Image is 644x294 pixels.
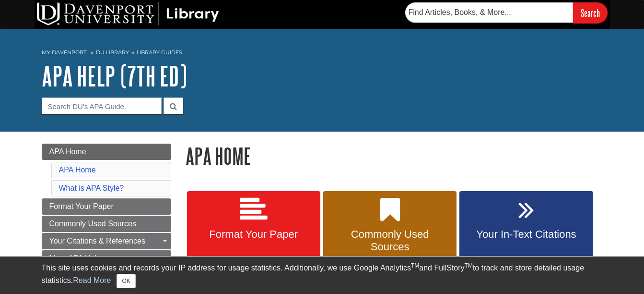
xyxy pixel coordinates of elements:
[411,262,419,269] sup: TM
[42,98,162,114] input: Search DU's APA Guide
[42,262,603,288] div: This site uses cookies and records your IP address for usage statistics. Additionally, we use Goo...
[330,228,449,253] span: Commonly Used Sources
[117,274,135,288] button: Close
[42,144,171,160] a: APA Home
[42,49,86,57] a: My Davenport
[194,228,313,241] span: Format Your Paper
[49,254,101,262] span: More APA Help
[187,191,320,263] a: Format Your Paper
[42,198,171,215] a: Format Your Paper
[459,191,593,263] a: Your In-Text Citations
[42,233,171,249] a: Your Citations & References
[59,184,124,192] a: What is APA Style?
[467,228,585,241] span: Your In-Text Citations
[37,2,219,25] img: DU Library
[59,166,96,174] a: APA Home
[49,202,114,210] span: Format Your Paper
[465,262,473,269] sup: TM
[573,2,608,23] input: Search
[49,220,136,228] span: Commonly Used Sources
[405,2,608,23] form: Searches DU Library's articles, books, and more
[96,49,129,56] a: DU Library
[42,216,171,232] a: Commonly Used Sources
[405,2,573,23] input: Find Articles, Books, & More...
[137,49,182,56] a: Library Guides
[49,147,86,156] span: APA Home
[42,61,187,91] a: APA Help (7th Ed)
[186,144,603,168] h1: APA Home
[49,237,145,245] span: Your Citations & References
[73,276,111,284] a: Read More
[42,250,171,267] a: More APA Help
[323,191,457,263] a: Commonly Used Sources
[42,46,603,61] nav: breadcrumb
